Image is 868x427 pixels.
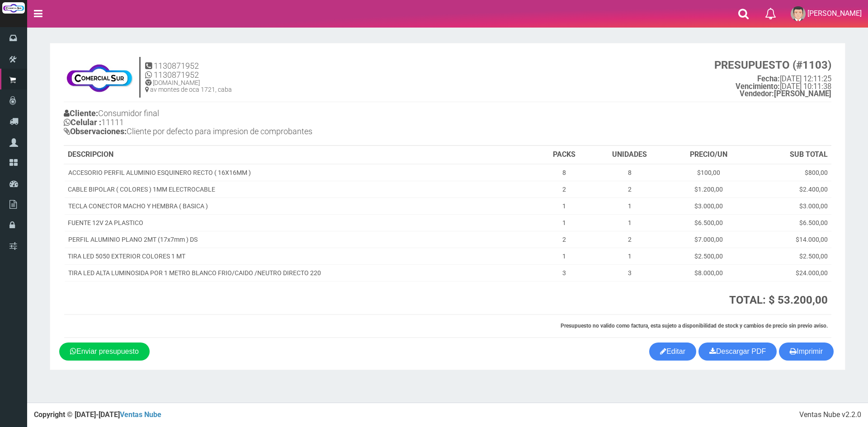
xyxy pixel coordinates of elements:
td: 2 [538,231,592,248]
td: CABLE BIPOLAR ( COLORES ) 1MM ELECTROCABLE [64,181,538,197]
td: FUENTE 12V 2A PLASTICO [64,214,538,231]
a: Descargar PDF [698,343,777,361]
strong: TOTAL: $ 53.200,00 [729,294,828,306]
button: Imprimir [779,343,834,361]
b: [PERSON_NAME] [740,89,831,98]
th: SUB TOTAL [749,146,831,164]
span: Enviar presupuesto [76,347,139,355]
td: 8 [591,164,668,181]
b: Cliente: [64,108,98,118]
strong: Copyright © [DATE]-[DATE] [34,410,161,419]
td: $2.500,00 [668,248,749,264]
td: 1 [538,197,592,214]
a: Editar [649,343,696,361]
th: PRECIO/UN [668,146,749,164]
td: TIRA LED ALTA LUMINOSIDA POR 1 METRO BLANCO FRIO/CAIDO /NEUTRO DIRECTO 220 [64,264,538,281]
a: Ventas Nube [120,410,161,419]
strong: Fecha: [757,75,780,83]
td: 3 [591,264,668,281]
td: TECLA CONECTOR MACHO Y HEMBRA ( BASICA ) [64,197,538,214]
td: 2 [591,181,668,197]
td: 3 [538,264,592,281]
td: 1 [591,248,668,264]
td: $6.500,00 [668,214,749,231]
td: $6.500,00 [749,214,831,231]
td: ACCESORIO PERFIL ALUMINIO ESQUINERO RECTO ( 16X16MM ) [64,164,538,181]
th: PACKS [538,146,592,164]
strong: Vencimiento: [736,82,780,91]
h4: Consumidor final 11111 Cliente por defecto para impresion de comprobantes [64,107,448,140]
b: Observaciones: [64,127,127,136]
td: 1 [538,214,592,231]
td: 2 [538,181,592,197]
td: PERFIL ALUMINIO PLANO 2MT (17x7mm ) DS [64,231,538,248]
td: 1 [591,214,668,231]
img: User Image [791,6,806,21]
td: $3.000,00 [749,197,831,214]
td: $800,00 [749,164,831,181]
span: [PERSON_NAME] [807,9,862,18]
td: $2.500,00 [749,248,831,264]
div: Ventas Nube v2.2.0 [799,410,861,420]
a: Enviar presupuesto [59,343,150,361]
img: Logo grande [2,2,25,14]
td: $8.000,00 [668,264,749,281]
strong: Presupuesto no valido como factura, esta sujeto a disponibilidad de stock y cambios de precio sin... [561,323,828,329]
th: DESCRIPCION [64,146,538,164]
td: $1.200,00 [668,181,749,197]
strong: PRESUPUESTO (#1103) [714,59,831,71]
td: 2 [591,231,668,248]
td: $7.000,00 [668,231,749,248]
b: Celular : [64,117,101,127]
h5: [DOMAIN_NAME] av montes de oca 1721, caba [145,80,232,94]
img: Z [64,59,135,95]
th: UNIDADES [591,146,668,164]
td: $24.000,00 [749,264,831,281]
strong: Vendedor: [740,89,774,98]
td: $3.000,00 [668,197,749,214]
td: $2.400,00 [749,181,831,197]
td: $100,00 [668,164,749,181]
small: [DATE] 12:11:25 [DATE] 10:11:38 [714,59,831,98]
td: 1 [538,248,592,264]
h4: 1130871952 1130871952 [145,61,232,80]
td: 8 [538,164,592,181]
td: TIRA LED 5050 EXTERIOR COLORES 1 MT [64,248,538,264]
td: 1 [591,197,668,214]
td: $14.000,00 [749,231,831,248]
